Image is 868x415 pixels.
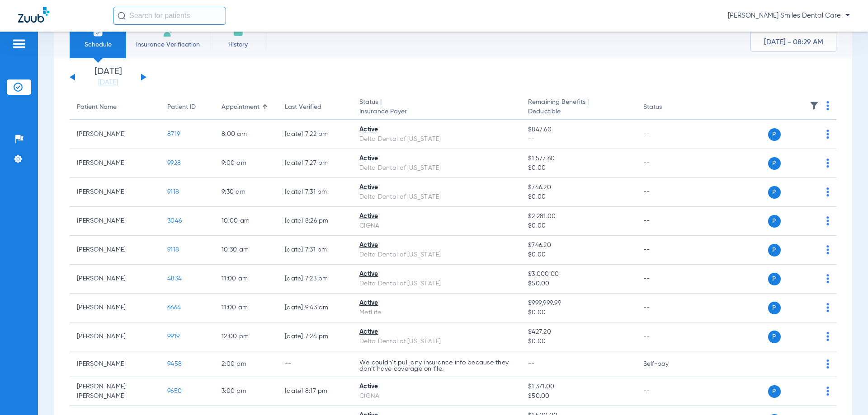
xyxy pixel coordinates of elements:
div: Active [359,382,514,392]
td: [PERSON_NAME] [70,149,160,178]
td: 3:00 PM [214,377,278,406]
th: Remaining Benefits | [521,95,636,120]
span: [PERSON_NAME] Smiles Dental Care [728,11,850,20]
td: -- [636,120,697,149]
div: Active [359,241,514,250]
td: [PERSON_NAME] [70,120,160,149]
span: -- [528,361,535,367]
div: Patient Name [77,103,117,112]
img: hamburger-icon [12,38,26,49]
td: [PERSON_NAME] [70,207,160,236]
span: Insurance Payer [359,107,514,117]
div: Delta Dental of [US_STATE] [359,163,514,173]
span: P [768,157,781,170]
li: [DATE] [81,67,135,87]
div: Patient Name [77,103,153,112]
span: $999,999.99 [528,298,628,308]
img: Search Icon [118,12,126,20]
th: Status [636,95,697,120]
div: CIGNA [359,221,514,231]
span: 9458 [167,361,182,367]
div: CIGNA [359,392,514,401]
span: P [768,331,781,343]
img: group-dot-blue.svg [826,359,829,368]
td: [PERSON_NAME] [70,236,160,265]
td: [DATE] 8:17 PM [278,377,352,406]
td: [DATE] 7:31 PM [278,236,352,265]
input: Search for patients [113,7,226,25]
td: [DATE] 7:27 PM [278,149,352,178]
div: Delta Dental of [US_STATE] [359,337,514,346]
span: Schedule [76,40,119,49]
td: [PERSON_NAME] [70,322,160,351]
td: -- [636,149,697,178]
span: [DATE] - 08:29 AM [764,38,823,47]
div: Patient ID [167,103,207,112]
div: Active [359,212,514,221]
span: 9919 [167,333,179,340]
td: -- [636,178,697,207]
span: $746.20 [528,241,628,250]
td: 10:30 AM [214,236,278,265]
td: 9:00 AM [214,149,278,178]
img: Schedule [93,27,104,37]
span: 8719 [167,131,180,137]
img: group-dot-blue.svg [826,274,829,283]
div: Active [359,183,514,192]
td: 9:30 AM [214,178,278,207]
img: group-dot-blue.svg [826,216,829,225]
span: 9650 [167,388,182,394]
td: Self-pay [636,351,697,377]
div: Delta Dental of [US_STATE] [359,279,514,289]
span: P [768,385,781,398]
div: Delta Dental of [US_STATE] [359,250,514,260]
td: [PERSON_NAME] [70,265,160,294]
img: filter.svg [810,101,819,110]
td: [DATE] 7:22 PM [278,120,352,149]
img: group-dot-blue.svg [826,303,829,312]
span: $50.00 [528,392,628,401]
span: $847.60 [528,125,628,135]
span: P [768,186,781,199]
td: [DATE] 7:31 PM [278,178,352,207]
img: History [233,27,244,37]
td: [PERSON_NAME] [PERSON_NAME] [70,377,160,406]
img: group-dot-blue.svg [826,187,829,196]
td: -- [636,265,697,294]
div: Last Verified [285,103,321,112]
span: -- [528,135,628,144]
td: -- [636,207,697,236]
img: group-dot-blue.svg [826,159,829,168]
span: $1,371.00 [528,382,628,392]
span: $2,281.00 [528,212,628,221]
div: Delta Dental of [US_STATE] [359,135,514,144]
img: Zuub Logo [18,7,49,23]
span: $746.20 [528,183,628,192]
iframe: Chat Widget [823,372,868,415]
span: Deductible [528,107,628,117]
span: $3,000.00 [528,270,628,279]
span: 9118 [167,247,179,253]
span: History [217,40,259,49]
th: Status | [352,95,521,120]
td: [DATE] 7:23 PM [278,265,352,294]
span: $0.00 [528,163,628,173]
span: $0.00 [528,192,628,202]
span: $50.00 [528,279,628,289]
div: Active [359,154,514,163]
td: [PERSON_NAME] [70,351,160,377]
td: 10:00 AM [214,207,278,236]
span: P [768,273,781,285]
div: MetLife [359,308,514,317]
td: [DATE] 8:26 PM [278,207,352,236]
td: 8:00 AM [214,120,278,149]
span: P [768,215,781,228]
div: Patient ID [167,103,196,112]
img: group-dot-blue.svg [826,101,829,110]
div: Active [359,270,514,279]
td: -- [636,322,697,351]
a: [DATE] [81,78,135,87]
div: Appointment [222,103,259,112]
td: 12:00 PM [214,322,278,351]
